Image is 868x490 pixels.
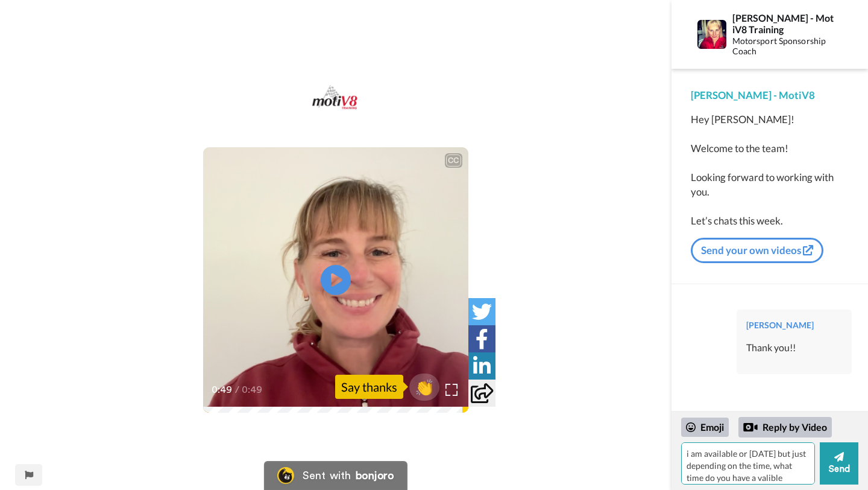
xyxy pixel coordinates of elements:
a: Bonjoro LogoSent withbonjoro [264,461,407,490]
img: b67315a2-4780-4e05-b631-f5e1a1ea447a [312,75,360,123]
a: Send your own videos [691,238,823,263]
div: Reply by Video [743,420,758,434]
div: Emoji [681,418,729,437]
span: / [235,383,239,397]
div: [PERSON_NAME] - MotiV8 Training [732,12,835,35]
div: CC [446,154,461,167]
div: Hey [PERSON_NAME]! Welcome to the team! Looking forward to working with you. Let’s chats this week. [691,112,849,228]
div: Thank you!! [746,341,842,355]
img: Full screen [445,384,458,396]
div: [PERSON_NAME] - MotiV8 [691,88,849,103]
span: 0:49 [212,383,233,397]
img: Bonjoro Logo [277,467,294,484]
div: [PERSON_NAME] [746,319,842,331]
textarea: i am available or [DATE] but just depending on the time, what time do you have a valible [681,442,815,485]
div: Say thanks [335,375,403,399]
button: 👏 [409,374,439,401]
div: Reply by Video [738,417,832,437]
span: 0:49 [242,383,263,397]
div: Sent with [303,470,351,481]
button: Send [820,442,858,485]
div: Motorsport Sponsorship Coach [732,36,835,57]
img: Profile Image [697,20,726,49]
div: bonjoro [356,470,394,481]
span: 👏 [409,377,439,396]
